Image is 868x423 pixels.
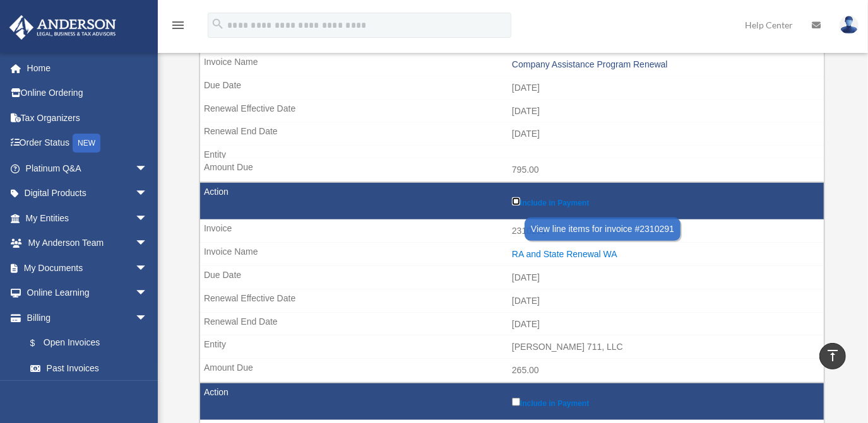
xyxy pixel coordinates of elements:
[200,122,824,146] td: [DATE]
[512,59,817,70] div: Company Assistance Program Renewal
[211,17,225,31] i: search
[200,100,824,124] td: [DATE]
[512,249,817,260] div: RA and State Renewal WA
[18,330,154,356] a: $Open Invoices
[37,335,44,351] span: $
[135,281,160,306] span: arrow_drop_down
[819,343,846,369] a: vertical_align_top
[825,348,840,363] i: vertical_align_top
[512,398,520,406] input: Include in Payment
[200,158,824,182] td: 795.00
[200,335,824,359] td: [PERSON_NAME] 711, LLC
[840,16,859,34] img: User Pic
[18,381,160,406] a: Manage Payments
[135,255,160,281] span: arrow_drop_down
[170,18,186,33] i: menu
[73,134,100,153] div: NEW
[512,395,817,408] label: Include in Payment
[9,81,167,106] a: Online Ordering
[200,313,824,337] td: [DATE]
[200,76,824,100] td: [DATE]
[9,130,167,156] a: Order StatusNEW
[200,289,824,313] td: [DATE]
[9,181,167,206] a: Digital Productsarrow_drop_down
[9,55,167,81] a: Home
[200,266,824,290] td: [DATE]
[9,305,160,330] a: Billingarrow_drop_down
[9,156,167,181] a: Platinum Q&Aarrow_drop_down
[135,206,160,231] span: arrow_drop_down
[135,231,160,257] span: arrow_drop_down
[170,22,186,33] a: menu
[135,181,160,207] span: arrow_drop_down
[512,195,817,207] label: Include in Payment
[18,356,160,381] a: Past Invoices
[9,231,167,256] a: My Anderson Teamarrow_drop_down
[135,305,160,331] span: arrow_drop_down
[9,206,167,231] a: My Entitiesarrow_drop_down
[135,156,160,182] span: arrow_drop_down
[6,15,120,40] img: Anderson Advisors Platinum Portal
[200,219,824,243] td: 2310291
[9,281,167,306] a: Online Learningarrow_drop_down
[512,197,520,206] input: Include in Payment
[200,359,824,383] td: 265.00
[9,105,167,130] a: Tax Organizers
[9,255,167,281] a: My Documentsarrow_drop_down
